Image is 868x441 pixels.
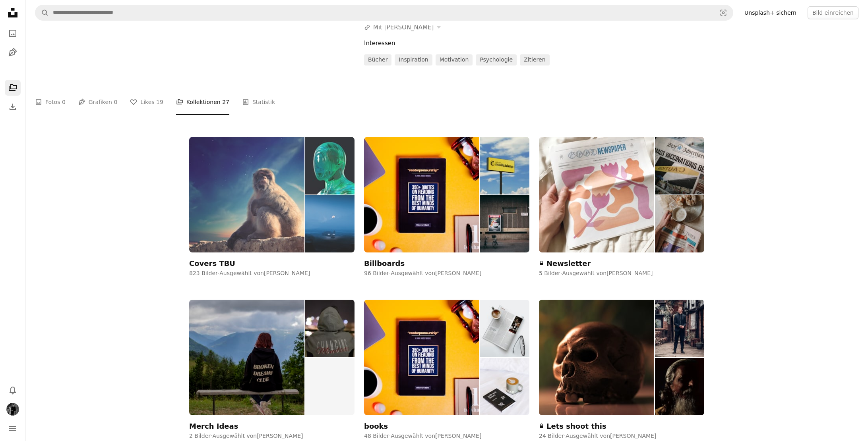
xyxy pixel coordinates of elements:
button: Benachrichtigungen [5,382,21,398]
a: [PERSON_NAME] [264,270,310,276]
a: Statistik [242,89,275,115]
a: Grafiken 0 [78,89,117,115]
img: photo-1637633765266-a064c026b9aa [364,137,479,252]
img: photo-1661956600655-e772b2b97db4 [480,137,529,195]
a: Bücher [364,54,391,65]
a: Kollektionen [5,80,21,96]
a: Grafiken [5,44,21,60]
div: 24 Bilder · Ausgewählt von [539,432,704,440]
img: photo-1603461371968-9085dfc1fa09 [655,195,704,253]
div: 5 Bilder · Ausgewählt von [539,270,704,277]
div: Merch Ideas [189,422,238,431]
img: photo-1590070302028-b9a00b0c5354 [539,137,654,252]
div: Covers TBU [189,259,235,268]
div: Newsletter [546,259,591,268]
img: photo-1725689587796-af783f04c0e1 [539,300,654,415]
a: books [364,300,529,430]
img: photo-1544947892-aa59d80a1e73 [480,358,529,416]
a: Covers TBU [189,137,355,268]
img: photo-1732020858816-93c130ab8f49 [305,137,355,195]
button: Visuelle Suche [714,5,733,20]
span: 0 [114,98,117,106]
a: [PERSON_NAME] [606,270,653,276]
div: Interessen [364,39,704,48]
button: Mit [PERSON_NAME] [364,23,441,32]
img: photo-1470415711569-2887cbe61fb2 [189,137,304,252]
a: Newsletter [539,137,704,267]
button: Profil [5,401,21,417]
a: Fotos [5,25,21,41]
div: books [364,422,388,431]
button: Menü [5,420,21,436]
div: Billboards [364,259,405,268]
a: Psychologie [476,54,517,65]
a: Fotos 0 [35,89,66,115]
div: 2 Bilder · Ausgewählt von [189,432,355,440]
a: Likes 19 [130,89,163,115]
img: photo-1566778938552-2af3eb48016d [305,300,355,357]
a: Unsplash+ sichern [740,6,801,19]
img: photo-1519406940083-f70e85558388 [655,358,704,416]
a: Merch Ideas [189,300,355,430]
img: Avatar von Benutzer Daniel Karim [6,403,19,416]
a: Inspiration [395,54,432,65]
span: 19 [156,98,163,106]
img: photo-1611287158961-84f21a9a9fb8 [655,137,704,195]
a: Billboards [364,137,529,268]
a: [PERSON_NAME] [435,270,481,276]
div: 96 Bilder · Ausgewählt von [364,270,529,277]
img: photo-1635156219587-879ded59e273 [480,300,529,357]
a: [PERSON_NAME] [435,433,481,439]
a: Bisherige Downloads [5,99,21,115]
button: Bild einreichen [808,6,858,19]
a: [PERSON_NAME] [257,433,303,439]
div: 823 Bilder · Ausgewählt von [189,270,355,277]
img: photo-1615800012385-3b8f0b8e2d7a [655,300,704,357]
form: Finden Sie Bildmaterial auf der ganzen Webseite [35,5,733,21]
button: Unsplash suchen [35,5,49,20]
img: photo-1729158323782-77202a4c0b51 [305,195,355,253]
span: 0 [62,98,66,106]
img: photo-1535446937720-e4cad0145efe [480,195,529,253]
a: Startseite — Unsplash [5,5,21,22]
img: photo-1627923510802-5b4f24709635 [189,300,304,415]
img: photo-1637633765266-a064c026b9aa [364,300,479,415]
a: zitieren [520,54,549,65]
div: 48 Bilder · Ausgewählt von [364,432,529,440]
a: Motivation [436,54,473,65]
div: Lets shoot this [546,422,606,431]
a: [PERSON_NAME] [610,433,656,439]
a: Lets shoot this [539,300,704,430]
